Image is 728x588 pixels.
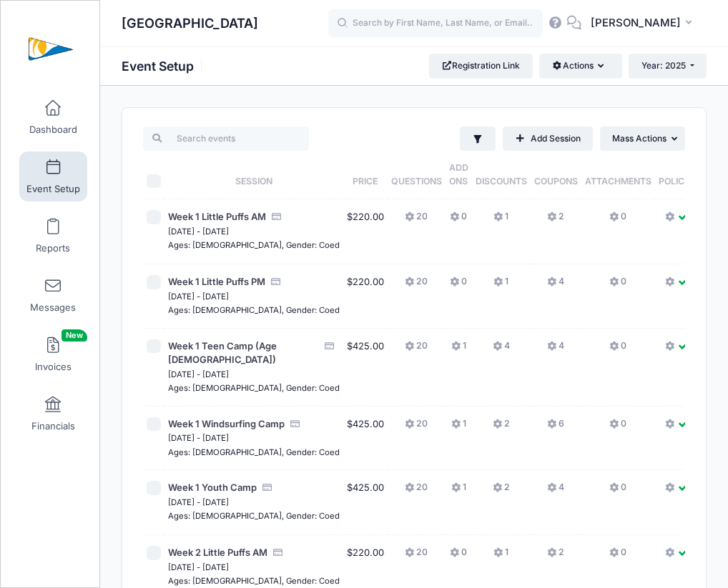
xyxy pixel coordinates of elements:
a: Reports [19,211,87,261]
small: Ages: [DEMOGRAPHIC_DATA], Gender: Coed [168,383,340,393]
td: $220.00 [343,199,388,264]
button: 1 [451,339,466,360]
small: Ages: [DEMOGRAPHIC_DATA], Gender: Coed [168,305,340,315]
span: Discounts [476,176,527,186]
button: 20 [405,481,428,502]
button: 4 [547,339,564,360]
button: 6 [547,417,564,438]
span: Week 1 Little Puffs AM [168,211,266,222]
button: 0 [450,546,467,567]
i: Accepting Credit Card Payments [261,483,272,492]
small: Ages: [DEMOGRAPHIC_DATA], Gender: Coed [168,511,340,521]
span: Year: 2025 [641,60,686,71]
button: 4 [547,275,564,296]
small: [DATE] - [DATE] [168,497,229,507]
button: Mass Actions [600,126,685,151]
button: 20 [405,546,428,567]
span: Week 1 Teen Camp (Age [DEMOGRAPHIC_DATA]) [168,340,277,366]
button: 0 [450,275,467,296]
a: Registration Link [429,54,533,78]
i: Accepting Credit Card Payments [270,277,281,286]
td: $425.00 [343,407,388,471]
button: Year: 2025 [629,54,707,78]
button: 1 [451,481,466,502]
span: Policies [659,176,697,186]
input: Search events [143,126,308,151]
i: Accepting Credit Card Payments [272,548,283,557]
span: Reports [36,242,70,254]
i: Accepting Credit Card Payments [289,419,300,429]
span: Coupons [534,176,578,186]
button: 0 [450,210,467,231]
button: 4 [493,339,510,360]
span: Week 1 Little Puffs PM [168,276,265,287]
span: [PERSON_NAME] [591,15,681,31]
input: Search by First Name, Last Name, or Email... [328,9,543,38]
span: Dashboard [29,124,77,136]
a: Event Setup [19,151,87,201]
button: 0 [609,339,626,360]
button: 20 [405,417,428,438]
button: 20 [405,339,428,360]
span: Mass Actions [612,133,666,144]
button: Actions [539,54,621,78]
button: 2 [547,546,564,567]
span: Week 1 Windsurfing Camp [168,418,285,429]
button: 2 [547,210,564,231]
h1: Event Setup [122,59,206,74]
td: $220.00 [343,264,388,329]
button: 1 [493,546,508,567]
i: Accepting Credit Card Payments [270,212,282,221]
button: 1 [493,275,508,296]
button: 4 [547,481,564,502]
span: Messages [30,302,76,314]
span: Financials [31,420,75,432]
button: 2 [493,417,510,438]
th: Questions [388,151,446,199]
small: Ages: [DEMOGRAPHIC_DATA], Gender: Coed [168,240,340,250]
th: Discounts [472,151,531,199]
i: Accepting Credit Card Payments [323,342,335,351]
a: InvoicesNew [19,329,87,379]
button: 1 [451,417,466,438]
small: [DATE] - [DATE] [168,562,229,572]
h1: [GEOGRAPHIC_DATA] [122,7,258,40]
span: Event Setup [26,183,80,195]
a: Messages [19,270,87,320]
small: [DATE] - [DATE] [168,226,229,236]
th: Session [164,151,343,199]
small: [DATE] - [DATE] [168,369,229,379]
button: 20 [405,275,428,296]
th: Price [343,151,388,199]
button: 2 [493,481,510,502]
small: [DATE] - [DATE] [168,291,229,302]
button: 0 [609,417,626,438]
button: 0 [609,481,626,502]
img: Clearwater Community Sailing Center [24,22,78,76]
th: Attachments [581,151,655,199]
button: [PERSON_NAME] [581,7,707,40]
small: Ages: [DEMOGRAPHIC_DATA], Gender: Coed [168,447,340,457]
button: 0 [609,275,626,296]
small: [DATE] - [DATE] [168,433,229,443]
span: Invoices [35,361,72,373]
span: Week 1 Youth Camp [168,482,257,493]
span: Week 2 Little Puffs AM [168,547,267,558]
td: $425.00 [343,470,388,535]
th: Add Ons [446,151,472,199]
th: Coupons [531,151,581,199]
a: Clearwater Community Sailing Center [1,15,101,83]
a: Financials [19,389,87,439]
button: 20 [405,210,428,231]
span: Attachments [585,176,651,186]
th: Policies [655,151,701,199]
button: 0 [609,546,626,567]
span: Questions [391,176,442,186]
button: 0 [609,210,626,231]
button: 1 [493,210,508,231]
span: Add Ons [449,162,468,186]
td: $425.00 [343,329,388,407]
a: Dashboard [19,92,87,142]
span: New [62,329,87,342]
a: Add Session [503,126,593,151]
